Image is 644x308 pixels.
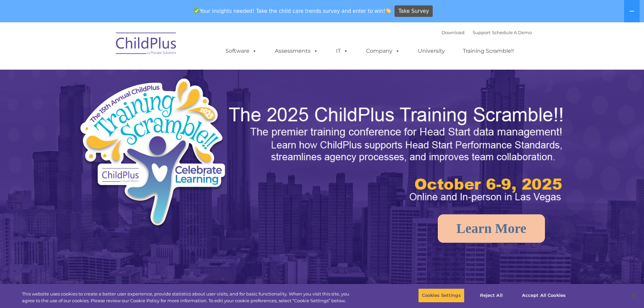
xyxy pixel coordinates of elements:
[94,45,115,50] span: Last name
[518,288,569,303] button: Accept All Cookies
[399,5,429,17] span: Take Survey
[329,44,355,58] a: IT
[626,288,641,303] button: Close
[359,44,407,58] a: Company
[492,30,532,35] a: Schedule A Demo
[442,30,532,35] font: |
[411,44,452,58] a: University
[473,30,491,35] a: Support
[456,44,521,58] a: Training Scramble!!
[268,44,325,58] a: Assessments
[191,4,394,18] span: Your insights needed! Take the child care trends survey and enter to win!
[113,28,180,62] img: ChildPlus by Procare Solutions
[442,30,464,35] a: Download
[418,288,464,303] button: Cookies Settings
[395,5,433,17] a: Take Survey
[438,214,545,243] a: Learn More
[386,8,391,13] img: 👏
[219,44,264,58] a: Software
[22,291,354,304] div: This website uses cookies to create a better user experience, provide statistics about user visit...
[94,72,123,77] span: Phone number
[470,288,512,303] button: Reject All
[194,8,199,13] img: ✅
